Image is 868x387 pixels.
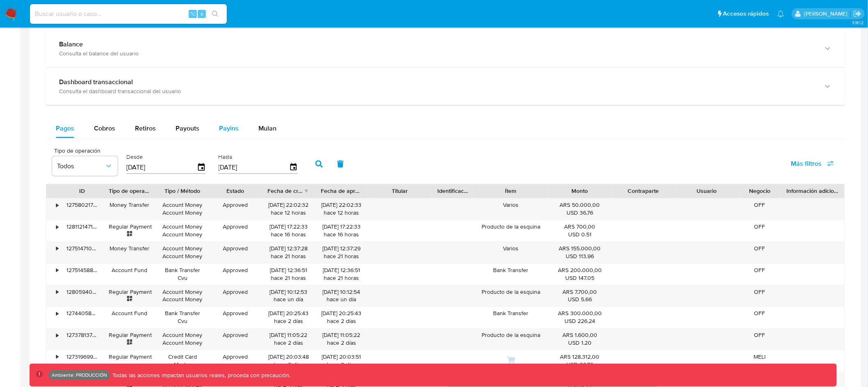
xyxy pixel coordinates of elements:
span: ⌥ [190,10,196,18]
a: Salir [853,9,862,18]
input: Buscar usuario o caso... [30,9,227,19]
p: diego.assum@mercadolibre.com [804,10,850,18]
span: 3.161.2 [852,19,864,26]
span: Accesos rápidos [723,9,769,18]
span: s [201,10,203,18]
p: Ambiente: PRODUCCIÓN [52,373,107,377]
p: Todas las acciones impactan usuarios reales, proceda con precaución. [110,371,291,379]
a: Notificaciones [777,10,784,17]
button: search-icon [207,8,224,20]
